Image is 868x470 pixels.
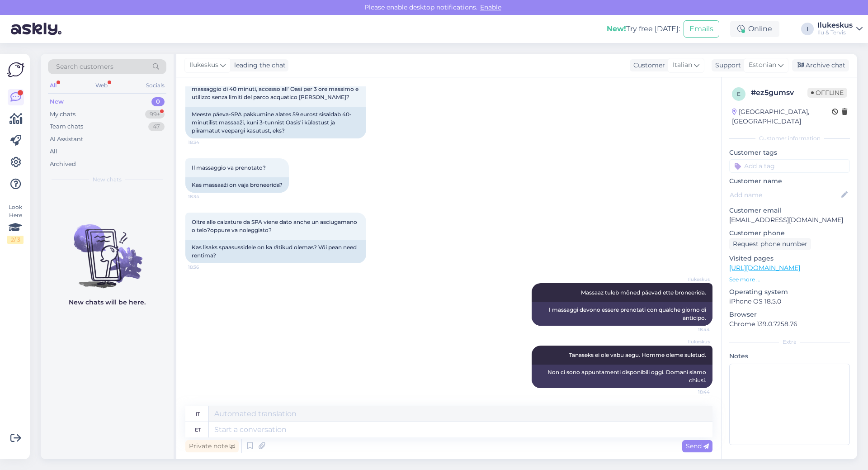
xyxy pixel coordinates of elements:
span: New chats [93,176,122,184]
div: Team chats [50,122,83,131]
div: 2 / 3 [7,236,24,244]
span: Tänaseks ei ole vabu aegu. Homme oleme suletud. [569,351,706,358]
span: 18:44 [676,389,710,395]
span: 18:34 [188,139,222,146]
div: Request phone number [729,238,811,250]
span: 18:44 [676,326,710,333]
div: Extra [729,338,850,346]
div: Try free [DATE]: [607,24,680,34]
p: iPhone OS 18.5.0 [729,297,850,306]
p: [EMAIL_ADDRESS][DOMAIN_NAME] [729,215,850,225]
p: Customer phone [729,228,850,238]
div: 0 [151,97,165,106]
p: Customer tags [729,148,850,157]
div: et [195,422,201,437]
div: it [196,406,200,422]
p: Visited pages [729,254,850,263]
span: Il massaggio va prenotato? [192,164,266,171]
div: Kas massaaži on vaja broneerida? [185,177,289,193]
div: 99+ [145,110,165,119]
p: Notes [729,351,850,361]
p: Customer name [729,176,850,186]
img: No chats [41,208,174,290]
p: See more ... [729,275,850,284]
div: Customer information [729,134,850,142]
b: New! [607,24,626,33]
div: Look Here [7,203,24,244]
span: 18:34 [188,193,222,200]
p: Customer email [729,206,850,215]
div: Kas lisaks spaasussidele on ka rätikud olemas? Või pean need rentima? [185,240,366,263]
span: Italian [673,60,692,70]
div: I massaggi devono essere prenotati con qualche giorno di anticipo. [532,302,712,326]
input: Add a tag [729,159,850,173]
span: Estonian [749,60,776,70]
div: Web [94,80,109,91]
span: Offline [807,88,847,98]
span: e [737,90,741,97]
div: Customer [630,61,665,70]
div: Ilukeskus [817,22,853,29]
div: Ilu & Tervis [817,29,853,36]
span: Oltre alle calzature da SPA viene dato anche un asciugamano o telo?oppure va noleggiato? [192,218,359,233]
p: Browser [729,310,850,319]
div: Non ci sono appuntamenti disponibili oggi. Domani siamo chiusi. [532,365,712,388]
span: Send [686,442,709,450]
div: Meeste päeva-SPA pakkumine alates 59 eurost sisaldab 40-minutilist massaaži, kuni 3-tunnist Oasis... [185,107,366,138]
span: Ilukeskus [676,276,710,283]
input: Add name [730,190,840,200]
p: New chats will be here. [69,298,146,307]
p: Chrome 139.0.7258.76 [729,319,850,329]
span: La proposta Day SPA per uomini da 59 euro comprende il massaggio di 40 minuti, accesso all’ Oasi ... [192,77,360,100]
div: Private note [185,440,239,452]
a: IlukeskusIlu & Tervis [817,22,863,36]
button: Emails [684,20,719,38]
span: Search customers [56,62,113,71]
a: [URL][DOMAIN_NAME] [729,264,800,272]
img: Askly Logo [7,61,24,78]
div: Support [712,61,741,70]
span: Ilukeskus [189,60,218,70]
div: All [48,80,58,91]
div: 47 [148,122,165,131]
div: New [50,97,64,106]
div: My chats [50,110,75,119]
div: Archived [50,160,76,169]
span: Massaaz tuleb mõned päevad ette broneerida. [581,289,706,296]
div: leading the chat [231,61,286,70]
div: All [50,147,57,156]
span: Ilukeskus [676,338,710,345]
div: AI Assistant [50,135,83,144]
div: Archive chat [792,59,849,71]
p: Operating system [729,287,850,297]
div: Online [730,21,779,37]
div: Socials [144,80,166,91]
span: 18:36 [188,264,222,271]
div: # ez5gumsv [751,87,807,98]
span: Enable [477,3,504,11]
div: [GEOGRAPHIC_DATA], [GEOGRAPHIC_DATA] [732,107,832,126]
div: I [801,23,814,35]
